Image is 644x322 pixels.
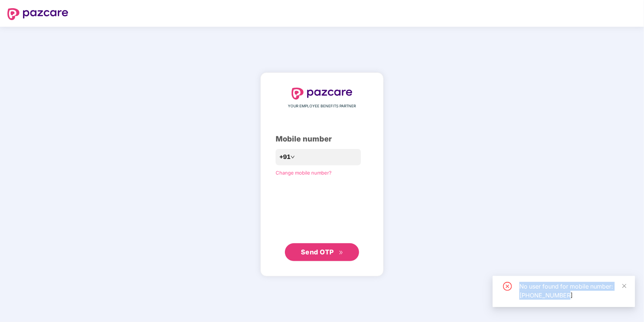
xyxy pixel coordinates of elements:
span: Send OTP [301,248,334,256]
span: close-circle [503,282,512,291]
span: double-right [339,250,344,255]
span: YOUR EMPLOYEE BENEFITS PARTNER [288,103,356,109]
div: Mobile number [276,133,368,145]
span: +91 [279,152,290,162]
img: logo [292,88,352,100]
span: down [290,155,295,159]
button: Send OTPdouble-right [285,243,359,261]
span: close [622,283,627,289]
div: No user found for mobile number: [PHONE_NUMBER] [519,282,626,300]
img: logo [7,8,68,20]
a: Change mobile number? [276,170,332,176]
